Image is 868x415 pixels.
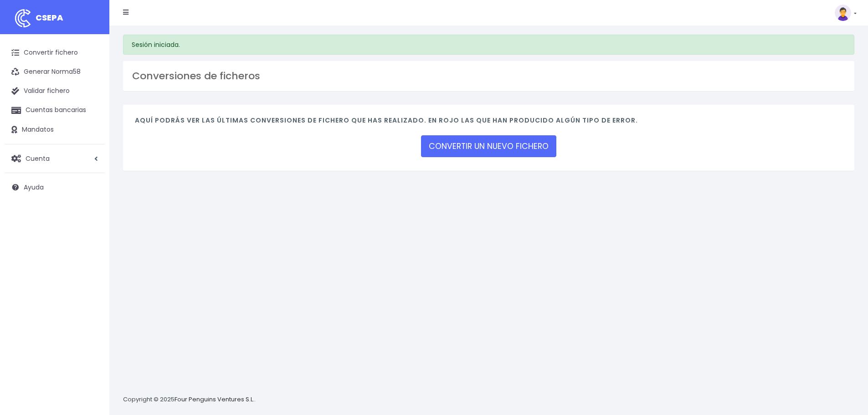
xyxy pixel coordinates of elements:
div: Sesión iniciada. [123,35,854,55]
a: Cuentas bancarias [5,101,105,120]
p: Copyright © 2025 . [123,395,256,405]
a: Mandatos [5,120,105,139]
span: Ayuda [24,183,44,192]
a: CONVERTIR UN NUEVO FICHERO [421,135,556,157]
h4: Aquí podrás ver las últimas conversiones de fichero que has realizado. En rojo las que han produc... [135,117,842,129]
img: logo [11,7,34,30]
span: CSEPA [36,12,63,23]
h3: Conversiones de ficheros [132,70,845,82]
span: Cuenta [26,154,50,163]
a: Cuenta [5,149,105,168]
a: Four Penguins Ventures S.L. [175,395,254,404]
a: Convertir fichero [5,43,105,62]
a: Generar Norma58 [5,62,105,82]
a: Ayuda [5,178,105,197]
a: Validar fichero [5,82,105,101]
img: profile [835,5,851,21]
